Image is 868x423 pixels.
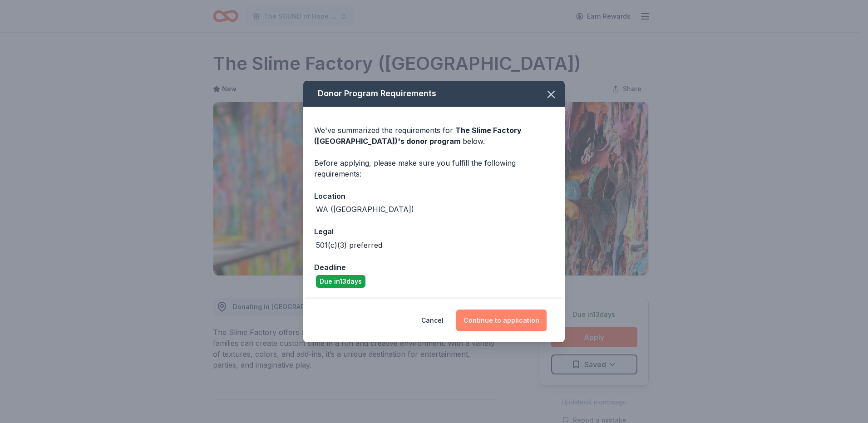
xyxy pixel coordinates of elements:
[316,204,414,215] div: WA ([GEOGRAPHIC_DATA])
[303,81,565,107] div: Donor Program Requirements
[316,275,365,288] div: Due in 13 days
[314,157,554,179] div: Before applying, please make sure you fulfill the following requirements:
[314,226,554,237] div: Legal
[421,310,444,331] button: Cancel
[314,125,554,147] div: We've summarized the requirements for below.
[314,261,554,273] div: Deadline
[456,310,547,331] button: Continue to application
[316,240,382,251] div: 501(c)(3) preferred
[314,190,554,202] div: Location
